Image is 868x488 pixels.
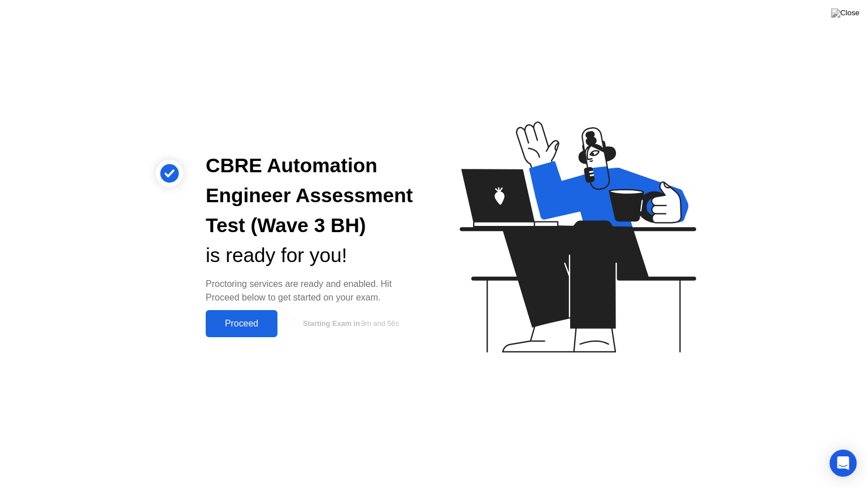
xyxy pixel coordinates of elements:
div: is ready for you! [206,241,416,271]
div: CBRE Automation Engineer Assessment Test (Wave 3 BH) [206,151,416,240]
button: Proceed [206,310,277,337]
div: Open Intercom Messenger [830,450,857,477]
div: Proctoring services are ready and enabled. Hit Proceed below to get started on your exam. [206,277,416,304]
button: Starting Exam in9m and 56s [283,313,416,334]
div: Proceed [209,319,274,329]
img: Close [831,8,860,18]
span: 9m and 56s [361,319,399,328]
